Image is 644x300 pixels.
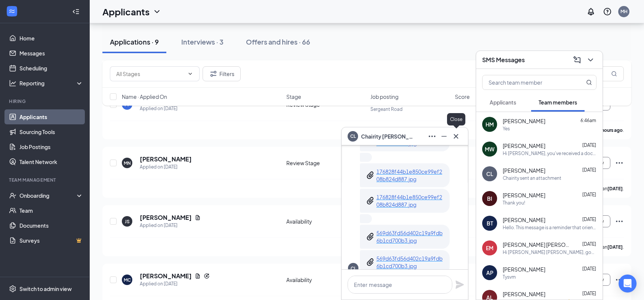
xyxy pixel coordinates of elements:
[181,37,224,46] div: Interviews · 3
[483,75,571,90] input: Search team member
[286,93,301,100] span: Stage
[582,266,596,272] span: [DATE]
[140,272,192,280] h5: [PERSON_NAME]
[582,291,596,296] span: [DATE]
[490,99,516,106] span: Applicants
[503,175,561,181] div: Chairity sent an attachment
[19,109,83,124] a: Applicants
[607,244,623,250] b: [DATE]
[582,167,596,173] span: [DATE]
[125,218,130,225] div: JS
[9,98,82,104] div: Hiring
[487,219,493,227] div: BT
[19,203,83,218] a: Team
[8,7,16,15] svg: WorkstreamLogo
[485,145,494,153] div: MW
[615,158,624,167] svg: Ellipses
[615,275,624,284] svg: Ellipses
[370,93,398,100] span: Job posting
[486,170,493,178] div: CL
[19,192,77,199] div: Onboarding
[452,132,460,141] svg: Cross
[246,37,310,46] div: Offers and hires · 66
[503,274,516,280] div: Tysvm
[19,233,83,248] a: SurveysCrown
[586,79,592,85] svg: MagnifyingGlass
[586,55,595,64] svg: ChevronDown
[102,5,150,18] h1: Applicants
[9,192,16,199] svg: UserCheck
[582,142,596,148] span: [DATE]
[351,265,356,272] div: CL
[19,154,83,169] a: Talent Network
[140,155,192,163] h5: [PERSON_NAME]
[455,280,464,289] svg: Plane
[582,216,596,222] span: [DATE]
[195,215,201,221] svg: Document
[110,37,159,46] div: Applications · 9
[571,54,583,66] button: ComposeMessage
[611,71,617,77] svg: MagnifyingGlass
[9,177,82,183] div: Team Management
[482,56,525,64] h3: SMS Messages
[428,132,437,141] svg: Ellipses
[582,192,596,197] span: [DATE]
[586,7,595,16] svg: Notifications
[122,93,167,100] span: Name · Applied On
[124,160,131,166] div: MN
[203,66,241,81] button: Filter Filters
[195,273,201,279] svg: Document
[487,195,492,202] div: BI
[539,99,577,106] span: Team members
[366,258,375,267] svg: Paperclip
[366,196,375,205] svg: Paperclip
[486,244,493,252] div: EM
[503,125,510,132] div: Yes
[582,241,596,247] span: [DATE]
[603,7,612,16] svg: QuestionInfo
[366,171,375,180] svg: Paperclip
[366,232,375,241] svg: Paperclip
[376,255,444,270] a: 569d63fd56d402c19a9fdb6b1cd700b3.jpg
[204,273,210,279] svg: Reapply
[503,249,597,255] div: Hi [PERSON_NAME] [PERSON_NAME], good news! The document signature request for [DEMOGRAPHIC_DATA]-...
[503,167,545,174] span: [PERSON_NAME]
[376,229,444,244] a: 569d63fd56d402c19a9fdb6b1cd700b3.jpg
[152,7,161,16] svg: ChevronDown
[19,61,83,76] a: Scheduling
[140,213,192,222] h5: [PERSON_NAME]
[72,8,80,15] svg: Collapse
[595,127,623,133] b: 18 hours ago
[376,168,444,183] a: 176828f44b1e850ce99ef208b824d887.jpg
[19,218,83,233] a: Documents
[19,124,83,139] a: Sourcing Tools
[286,159,366,167] div: Review Stage
[361,132,413,140] span: Chairity [PERSON_NAME]
[503,142,545,149] span: [PERSON_NAME]
[286,276,366,284] div: Availability
[450,130,462,142] button: Cross
[426,130,438,142] button: Ellipses
[140,280,210,288] div: Applied on [DATE]
[503,191,545,199] span: [PERSON_NAME]
[9,285,16,293] svg: Settings
[503,117,545,125] span: [PERSON_NAME]
[573,55,582,64] svg: ComposeMessage
[187,71,193,77] svg: ChevronDown
[607,186,623,191] b: [DATE]
[209,69,218,78] svg: Filter
[376,193,444,208] a: 176828f44b1e850ce99ef208b824d887.jpg
[503,290,545,298] span: [PERSON_NAME]
[438,130,450,142] button: Minimize
[19,285,72,293] div: Switch to admin view
[580,118,596,123] span: 6:46am
[503,216,545,224] span: [PERSON_NAME]
[140,163,192,171] div: Applied on [DATE]
[619,275,637,293] div: Open Intercom Messenger
[447,113,465,125] div: Close
[19,46,83,61] a: Messages
[19,31,83,46] a: Home
[486,269,493,276] div: AP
